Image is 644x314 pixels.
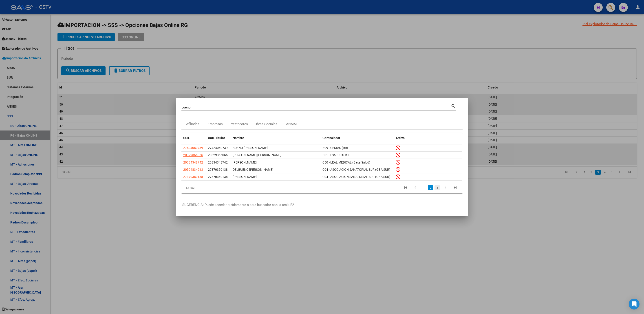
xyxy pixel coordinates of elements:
a: 1 [421,185,426,190]
datatable-header-cell: CUIL [181,133,206,143]
span: C04 - ASOCIACION SANATORIAL SUR (GBA SUR) [322,175,390,179]
span: C04 - ASOCIACION SANATORIAL SUR (GBA SUR) [322,168,390,171]
a: go to last page [451,185,460,190]
div: Prestadores [230,122,248,127]
div: [PERSON_NAME] [233,174,319,179]
li: page 3 [434,184,441,192]
span: Nombre [233,136,244,140]
div: [PERSON_NAME] [233,160,319,165]
span: B09 - CEDIAC (DR) [322,146,348,150]
div: BUENO [PERSON_NAME] [233,145,319,150]
a: 3 [434,185,440,190]
span: CUIL [183,136,190,140]
div: DELBUENO [PERSON_NAME] [233,167,319,172]
p: -SUGERENCIA: Puede acceder rapidamente a este buscador con la tecla F2- [181,202,463,208]
span: 20329366066 [208,153,228,157]
span: 27424050739 [208,146,228,150]
datatable-header-cell: Gerenciador [321,133,394,143]
div: 13 total [181,182,237,193]
li: page 1 [420,184,427,192]
div: Obras Sociales [255,122,277,127]
span: 20334348742 [183,161,203,164]
div: ANMAT [286,122,298,127]
span: C50 - LEAL MEDICAL (Basa Salud) [322,161,370,164]
datatable-header-cell: Nombre [231,133,321,143]
div: Afiliados [186,122,199,127]
datatable-header-cell: CUIL Titular [206,133,231,143]
a: go to next page [441,185,450,190]
span: 20329366066 [183,153,203,157]
span: 27424050739 [183,146,203,150]
span: 27370350138 [183,175,203,179]
span: 27370350138 [208,175,228,179]
div: [PERSON_NAME] [PERSON_NAME] [233,153,319,158]
mat-icon: search [451,103,456,108]
span: CUIL Titular [208,136,225,140]
span: 20334348742 [208,161,228,164]
div: Open Intercom Messenger [629,299,640,310]
a: go to first page [401,185,410,190]
div: Empresas [208,122,223,127]
datatable-header-cell: Activo [394,133,463,143]
li: page 2 [427,184,434,192]
span: B01 - I SALUD S.R.L [322,153,350,157]
span: 20504834213 [183,168,203,171]
a: go to previous page [411,185,420,190]
span: Gerenciador [322,136,340,140]
span: 27370350138 [208,168,228,171]
a: 2 [428,185,433,190]
span: Activo [396,136,405,140]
